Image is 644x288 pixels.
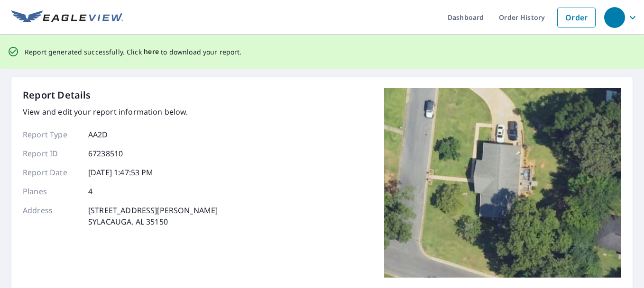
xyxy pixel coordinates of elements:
[88,205,218,227] p: [STREET_ADDRESS][PERSON_NAME] SYLACAUGA, AL 35150
[11,10,123,25] img: EV Logo
[23,88,91,102] p: Report Details
[557,8,596,27] a: Order
[23,167,80,178] p: Report Date
[144,46,159,58] button: here
[88,148,123,159] p: 67238510
[23,186,80,197] p: Planes
[23,148,80,159] p: Report ID
[23,129,80,140] p: Report Type
[23,205,80,227] p: Address
[384,88,621,278] img: Top image
[25,46,242,58] p: Report generated successfully. Click to download your report.
[23,106,218,117] p: View and edit your report information below.
[88,129,108,140] p: AA2D
[88,186,92,197] p: 4
[88,167,154,178] p: [DATE] 1:47:53 PM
